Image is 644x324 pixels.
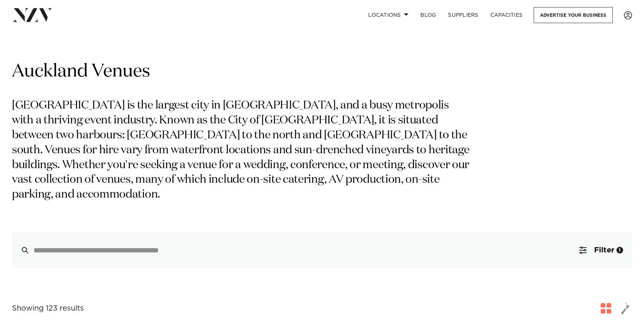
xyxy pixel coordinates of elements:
[12,8,53,22] img: nzv-logo.png
[362,7,414,23] a: Locations
[442,7,484,23] a: SUPPLIERS
[616,247,623,254] div: 1
[12,303,84,314] div: Showing 123 results
[484,7,529,23] a: Capacities
[414,7,442,23] a: BLOG
[570,232,632,268] button: Filter1
[534,7,613,23] a: Advertise your business
[12,98,473,202] p: [GEOGRAPHIC_DATA] is the largest city in [GEOGRAPHIC_DATA], and a busy metropolis with a thriving...
[594,246,614,254] span: Filter
[12,60,632,84] h1: Auckland Venues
